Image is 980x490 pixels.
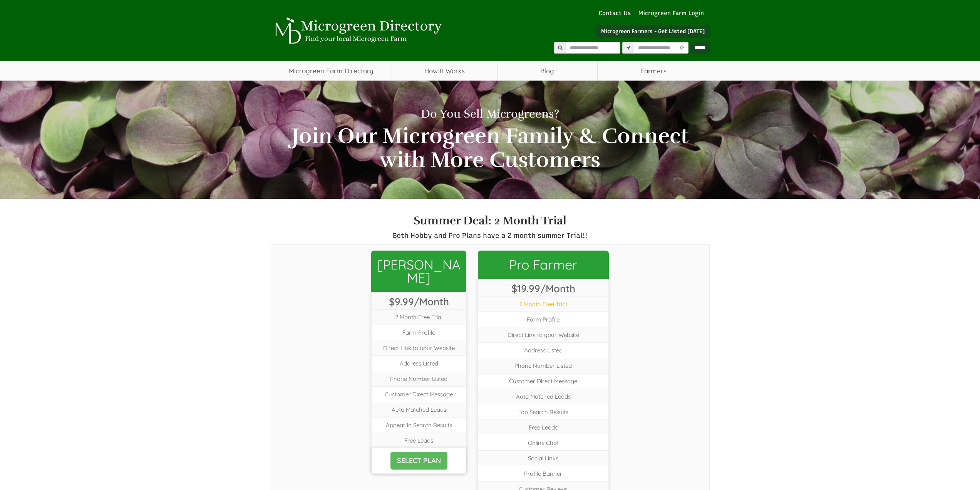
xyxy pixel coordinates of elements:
span: $19.99/Month [478,279,608,296]
span: Auto Matched Leads [372,402,466,417]
a: Pro Farmer [478,251,608,279]
span: Farmers [598,61,710,81]
span: Direct Link to your Website [478,327,608,342]
span: Auto Matched Leads [478,389,608,404]
span: Address Listed [478,342,608,358]
span: Farm Profile [478,312,608,327]
a: Contact Us [595,9,635,17]
span: Farm Profile [372,325,466,340]
span: Customer Direct Message [372,386,466,402]
a: SELECT PLAN [390,452,447,470]
span: Address Listed [372,355,466,371]
a: Microgreen Farm Login [638,9,708,17]
span: Profile Banner [478,466,608,481]
a: Microgreen Farmers - Get Listed [DATE] [596,25,710,38]
a: How It Works [392,61,497,81]
span: Phone Number Listed [478,358,608,373]
span: 2 Month Free Trial [372,309,466,325]
span: Free Leads [478,419,608,435]
strong: Summer Deal: 2 Month Trial [414,214,566,228]
span: [PERSON_NAME] [371,251,466,292]
i: Use Current Location [678,45,686,51]
span: Top Search Results [478,404,608,419]
span: Free Leads [372,433,466,448]
span: Customer Direct Message [478,373,608,389]
span: Both Hobby and Pro Plans have a 2 month summer Trial!! [393,231,587,240]
h2: Join Our Microgreen Family & Connect with More Customers [276,124,704,172]
span: Direct Link to your Website [372,340,466,355]
span: Social Links [478,450,608,466]
span: Phone Number Listed [372,371,466,386]
a: Microgreen Farm Directory [271,61,392,81]
a: Blog [498,61,597,81]
span: Online Chat [478,435,608,450]
span: Appear in Search Results [372,417,466,433]
span: $9.99/Month [372,292,466,309]
h1: Do You Sell Microgreens? [276,108,704,120]
span: 2 Month Free Trial [478,296,608,312]
img: Microgreen Directory [271,17,444,44]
